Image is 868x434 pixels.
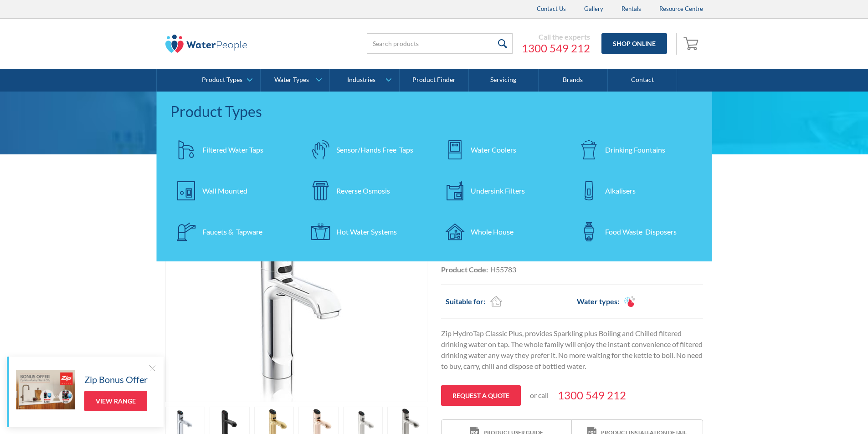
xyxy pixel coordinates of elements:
[522,32,590,41] div: Call the experts
[471,226,514,237] div: Whole House
[165,207,427,402] a: open lightbox
[573,175,699,207] a: Alkalisers
[400,69,469,92] a: Product Finder
[471,185,525,196] div: Undersink Filters
[441,385,521,406] a: Request a quote
[330,69,399,92] a: Industries
[522,41,590,55] a: 1300 549 212
[577,296,619,307] h2: Water types:
[84,391,147,411] a: View Range
[170,134,296,166] a: Filtered Water Taps
[304,134,430,166] a: Sensor/Hands Free Taps
[336,144,413,155] div: Sensor/Hands Free Taps
[304,175,430,207] a: Reverse Osmosis
[530,390,549,401] p: or call
[336,226,397,237] div: Hot Water Systems
[558,387,626,403] a: 1300 549 212
[471,144,516,155] div: Water Coolers
[539,69,608,92] a: Brands
[605,185,636,196] div: Alkalisers
[202,226,262,237] div: Faucets & Tapware
[446,296,485,307] h2: Suitable for:
[441,265,488,274] strong: Product Code:
[441,328,703,372] p: Zip HydroTap Classic Plus, provides Sparkling plus Boiling and Chilled filtered drinking water on...
[170,175,296,207] a: Wall Mounted
[439,216,564,248] a: Whole House
[170,216,296,248] a: Faucets & Tapware
[202,76,242,84] div: Product Types
[202,144,263,155] div: Filtered Water Taps
[202,185,247,196] div: Wall Mounted
[601,33,667,54] a: Shop Online
[16,370,75,409] img: Zip Bonus Offer
[683,36,701,51] img: shopping cart
[347,76,375,84] div: Industries
[439,134,564,166] a: Water Coolers
[170,101,699,123] div: Product Types
[336,185,390,196] div: Reverse Osmosis
[439,175,564,207] a: Undersink Filters
[795,388,868,434] iframe: podium webchat widget bubble
[605,144,665,155] div: Drinking Fountains
[469,69,538,92] a: Servicing
[261,69,329,92] a: Water Types
[681,33,703,55] a: Open empty cart
[274,76,309,84] div: Water Types
[573,216,699,248] a: Food Waste Disposers
[713,291,868,400] iframe: podium webchat widget prompt
[165,35,247,53] img: The Water People
[304,216,430,248] a: Hot Water Systems
[367,33,513,54] input: Search products
[490,264,516,275] div: H55783
[84,373,148,386] h5: Zip Bonus Offer
[186,207,407,402] img: Zip Hydrotap G5 Classic Plus Boiling, Chilled & Sparkling (Residential)
[573,134,699,166] a: Drinking Fountains
[608,69,677,92] a: Contact
[157,92,712,261] nav: Product Types
[191,69,260,92] a: Product Types
[605,226,677,237] div: Food Waste Disposers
